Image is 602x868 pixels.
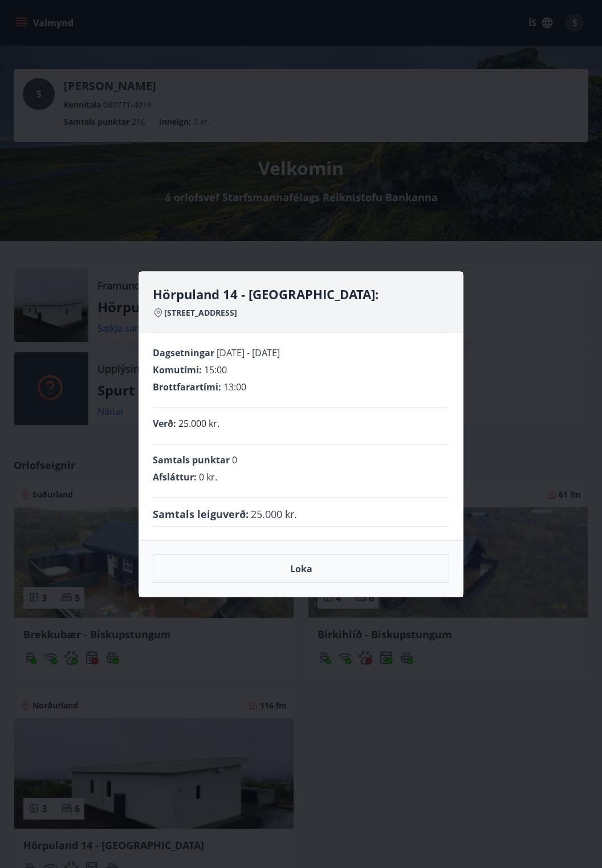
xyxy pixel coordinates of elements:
span: 0 kr. [199,471,217,483]
h4: Hörpuland 14 - [GEOGRAPHIC_DATA]: [153,286,449,303]
span: 15:00 [204,364,227,376]
span: Dagsetningar [153,347,214,359]
span: [DATE] - [DATE] [217,347,280,359]
span: Samtals leiguverð : [153,507,249,521]
span: Verð : [153,417,176,430]
span: Komutími : [153,364,202,376]
span: 0 [232,454,237,466]
span: Brottfarartími : [153,381,221,393]
span: Afsláttur : [153,471,197,483]
p: 25.000 kr. [178,417,219,430]
span: 13:00 [223,381,246,393]
button: Loka [153,555,449,583]
span: 25.000 kr. [251,507,297,521]
span: [STREET_ADDRESS] [164,307,237,319]
span: Samtals punktar [153,454,230,466]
